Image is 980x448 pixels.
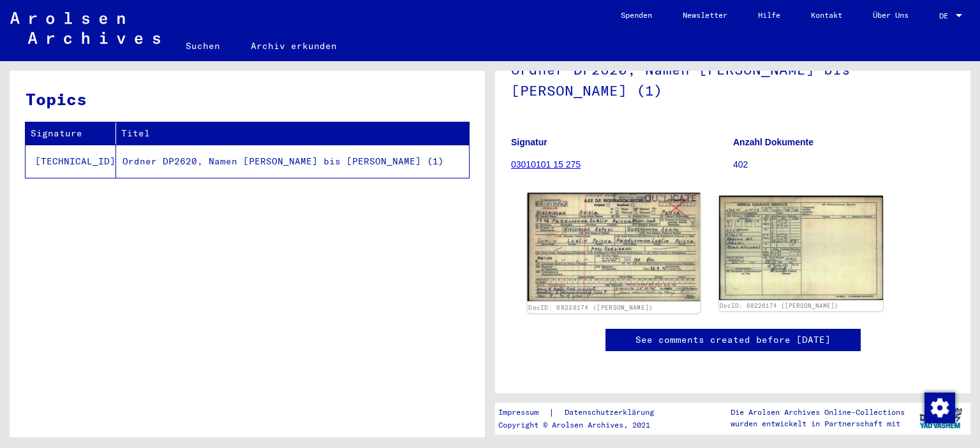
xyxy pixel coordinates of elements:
div: | [498,406,669,419]
h3: Topics [26,87,468,112]
a: See comments created before [DATE] [635,333,831,347]
img: Zustimmung ändern [924,393,955,423]
p: wurden entwickelt in Partnerschaft mit [731,418,905,430]
img: 001.jpg [528,193,700,301]
p: 402 [733,158,954,171]
b: Anzahl Dokumente [733,137,813,147]
img: Arolsen_neg.svg [10,12,160,44]
span: DE [939,11,953,20]
p: Die Arolsen Archives Online-Collections [731,407,905,418]
img: 002.jpg [719,196,884,300]
a: Suchen [170,31,235,61]
h1: Ordner DP2620, Namen [PERSON_NAME] bis [PERSON_NAME] (1) [511,40,954,117]
a: DocID: 68226174 ([PERSON_NAME]) [528,304,653,312]
a: 03010101 15 275 [511,159,581,170]
th: Titel [116,122,469,145]
a: Datenschutzerklärung [554,406,669,419]
a: Impressum [498,406,549,419]
p: Copyright © Arolsen Archives, 2021 [498,419,669,431]
img: yv_logo.png [917,402,965,434]
a: DocID: 68226174 ([PERSON_NAME]) [720,302,838,309]
a: Archiv erkunden [235,31,352,61]
b: Signatur [511,137,547,147]
td: [TECHNICAL_ID] [26,145,116,178]
td: Ordner DP2620, Namen [PERSON_NAME] bis [PERSON_NAME] (1) [116,145,469,178]
th: Signature [26,122,116,145]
